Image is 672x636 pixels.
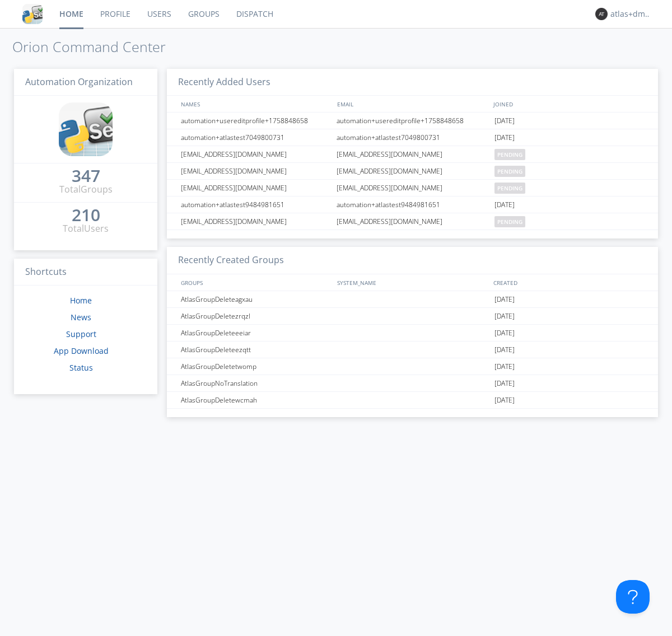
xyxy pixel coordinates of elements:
a: [EMAIL_ADDRESS][DOMAIN_NAME][EMAIL_ADDRESS][DOMAIN_NAME]pending [167,163,658,180]
span: pending [494,183,525,194]
div: CREATED [491,274,647,291]
img: cddb5a64eb264b2086981ab96f4c1ba7 [22,4,43,24]
a: AtlasGroupDeletetwomp[DATE] [167,358,658,375]
div: AtlasGroupDeletetwomp [178,358,333,375]
div: AtlasGroupNoTranslation [178,375,333,391]
span: [DATE] [494,129,515,146]
div: [EMAIL_ADDRESS][DOMAIN_NAME] [178,146,333,162]
span: [DATE] [494,325,515,342]
a: Status [69,362,93,373]
div: Total Users [63,222,109,235]
span: pending [494,166,525,177]
h3: Recently Added Users [167,69,658,96]
a: 347 [72,170,100,183]
a: [EMAIL_ADDRESS][DOMAIN_NAME][EMAIL_ADDRESS][DOMAIN_NAME]pending [167,180,658,197]
div: [EMAIL_ADDRESS][DOMAIN_NAME] [334,163,492,179]
span: pending [494,149,525,160]
span: [DATE] [494,392,515,409]
div: 210 [72,209,100,221]
a: AtlasGroupDeleteeeiar[DATE] [167,325,658,342]
div: AtlasGroupDeleteeeiar [178,325,333,341]
span: pending [494,216,525,227]
img: 373638.png [595,8,608,20]
span: [DATE] [494,358,515,375]
div: GROUPS [178,274,332,291]
div: [EMAIL_ADDRESS][DOMAIN_NAME] [178,180,333,196]
span: [DATE] [494,197,515,213]
div: [EMAIL_ADDRESS][DOMAIN_NAME] [334,213,492,230]
div: atlas+dm+only+lead [610,8,652,20]
span: [DATE] [494,375,515,392]
span: [DATE] [494,291,515,308]
span: [DATE] [494,113,515,129]
h3: Recently Created Groups [167,247,658,274]
a: automation+atlastest9484981651automation+atlastest9484981651[DATE] [167,197,658,213]
img: cddb5a64eb264b2086981ab96f4c1ba7 [59,102,113,156]
div: SYSTEM_NAME [334,274,491,291]
div: automation+atlastest9484981651 [178,197,333,213]
div: [EMAIL_ADDRESS][DOMAIN_NAME] [178,163,333,179]
div: AtlasGroupDeleteezqtt [178,342,333,358]
a: News [71,312,91,322]
a: AtlasGroupDeleteagxau[DATE] [167,291,658,308]
div: 347 [72,170,100,181]
a: App Download [54,345,109,356]
div: automation+atlastest9484981651 [334,197,492,213]
div: AtlasGroupDeletewcmah [178,392,333,408]
div: automation+usereditprofile+1758848658 [334,113,492,129]
div: [EMAIL_ADDRESS][DOMAIN_NAME] [178,213,333,230]
span: [DATE] [494,308,515,325]
a: AtlasGroupDeleteezqtt[DATE] [167,342,658,358]
iframe: Toggle Customer Support [616,580,650,614]
div: JOINED [491,96,647,112]
div: AtlasGroupDeletezrqzl [178,308,333,324]
a: automation+usereditprofile+1758848658automation+usereditprofile+1758848658[DATE] [167,113,658,129]
div: Total Groups [59,183,113,196]
div: automation+atlastest7049800731 [178,129,333,146]
div: NAMES [178,96,332,112]
h3: Shortcuts [14,259,157,286]
span: Automation Organization [25,76,133,88]
a: Support [66,329,96,339]
div: [EMAIL_ADDRESS][DOMAIN_NAME] [334,146,492,162]
div: AtlasGroupDeleteagxau [178,291,333,307]
a: 210 [72,209,100,222]
div: [EMAIL_ADDRESS][DOMAIN_NAME] [334,180,492,196]
a: AtlasGroupDeletezrqzl[DATE] [167,308,658,325]
a: [EMAIL_ADDRESS][DOMAIN_NAME][EMAIL_ADDRESS][DOMAIN_NAME]pending [167,146,658,163]
div: automation+atlastest7049800731 [334,129,492,146]
span: [DATE] [494,342,515,358]
a: Home [70,295,92,306]
a: [EMAIL_ADDRESS][DOMAIN_NAME][EMAIL_ADDRESS][DOMAIN_NAME]pending [167,213,658,230]
a: automation+atlastest7049800731automation+atlastest7049800731[DATE] [167,129,658,146]
a: AtlasGroupDeletewcmah[DATE] [167,392,658,409]
div: automation+usereditprofile+1758848658 [178,113,333,129]
a: AtlasGroupNoTranslation[DATE] [167,375,658,392]
div: EMAIL [334,96,491,112]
